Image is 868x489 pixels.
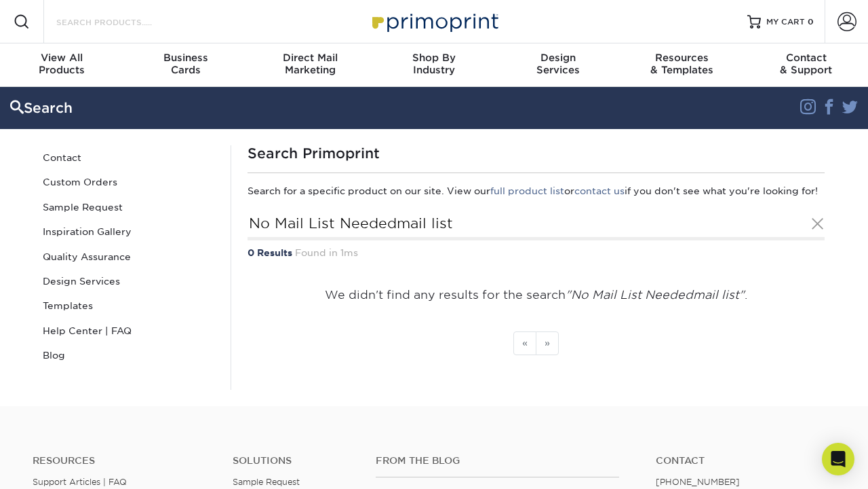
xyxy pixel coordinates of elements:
h4: Resources [33,455,212,467]
div: Cards [124,52,248,76]
a: full product list [490,185,564,196]
span: Resources [620,52,744,64]
span: 0 [808,17,814,26]
a: Help Center | FAQ [37,319,220,343]
a: DesignServices [496,43,620,87]
a: contact us [574,185,625,196]
a: Direct MailMarketing [248,43,372,87]
strong: 0 Results [248,247,292,258]
h1: Search Primoprint [248,145,825,162]
div: Open Intercom Messenger [822,443,854,475]
a: Resources& Templates [620,43,744,87]
p: We didn't find any results for the search . [248,287,825,304]
span: Found in 1ms [295,247,358,258]
a: Shop ByIndustry [372,43,496,87]
span: Shop By [372,52,496,64]
a: Contact [656,455,835,467]
span: Contact [744,52,868,64]
div: Services [496,52,620,76]
a: Contact& Support [744,43,868,87]
div: & Templates [620,52,744,76]
a: Quality Assurance [37,244,220,269]
a: Sample Request [37,195,220,219]
div: Marketing [248,52,372,76]
a: Custom Orders [37,170,220,194]
p: Search for a specific product on our site. View our or if you don't see what you're looking for! [248,184,825,198]
a: BusinessCards [124,43,248,87]
div: & Support [744,52,868,76]
span: MY CART [766,16,805,28]
a: Design Services [37,269,220,293]
h4: From the Blog [376,455,619,467]
input: Search Products... [248,209,825,240]
a: Sample Request [233,477,300,487]
span: Business [124,52,248,64]
a: [PHONE_NUMBER] [656,477,740,487]
a: Blog [37,343,220,367]
span: Design [496,52,620,64]
h4: Solutions [233,455,355,467]
div: Industry [372,52,496,76]
em: "No Mail List Neededmail list" [566,288,745,302]
span: Direct Mail [248,52,372,64]
input: SEARCH PRODUCTS..... [55,14,187,30]
a: Contact [37,145,220,170]
a: Inspiration Gallery [37,219,220,244]
a: Support Articles | FAQ [33,477,127,487]
img: Primoprint [366,7,502,36]
a: Templates [37,293,220,318]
